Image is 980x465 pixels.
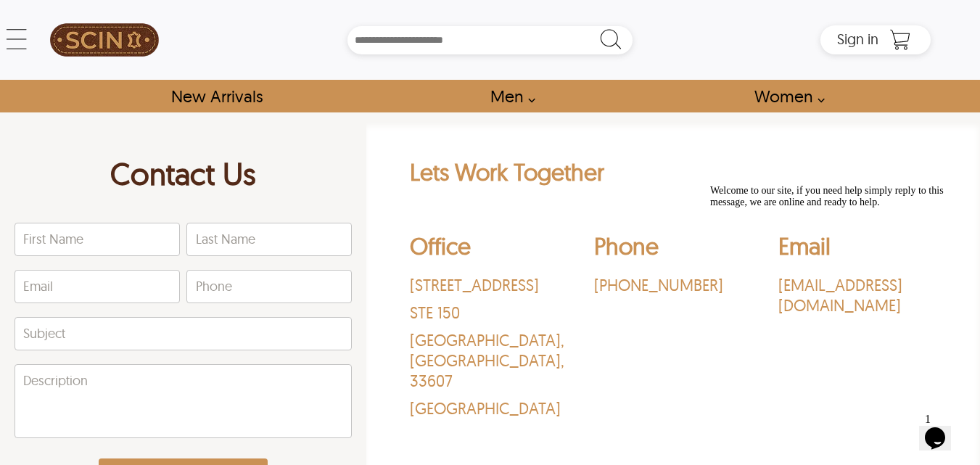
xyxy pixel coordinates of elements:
a: SCIN [49,7,160,73]
a: Shop New Arrivals [155,80,279,112]
h2: Office [410,231,568,268]
span: Sign in [837,30,878,48]
img: SCIN [50,7,159,73]
p: [STREET_ADDRESS] [410,275,568,295]
p: [GEOGRAPHIC_DATA] , [GEOGRAPHIC_DATA] , 33607 [410,330,568,391]
a: Sign in [837,35,878,46]
span: Welcome to our site, if you need help simply reply to this message, we are online and ready to help. [6,6,239,28]
h1: Contact Us [15,155,352,200]
a: ‪[PHONE_NUMBER]‬ [594,275,752,295]
a: Shop Women Leather Jackets [738,80,833,112]
a: Shopping Cart [886,29,915,51]
iframe: chat widget [704,179,965,400]
p: STE 150 [410,303,568,323]
div: Welcome to our site, if you need help simply reply to this message, we are online and ready to help. [6,6,267,29]
h2: Lets Work Together [410,157,937,194]
iframe: chat widget [919,407,965,450]
p: [GEOGRAPHIC_DATA] [410,398,568,419]
h2: Phone [594,231,752,268]
a: shop men's leather jackets [474,80,543,112]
